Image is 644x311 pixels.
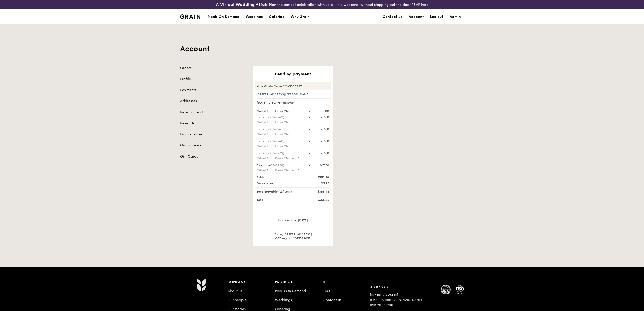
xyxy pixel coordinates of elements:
a: About us [227,289,242,293]
div: Grilled Farm Fresh Chicken x5 [257,144,303,148]
div: [DATE] 10:30AM–11:30AM [255,98,331,107]
div: Fivesome [257,163,303,167]
div: Grilled Farm Fresh Chicken x5 [257,120,303,124]
a: [PHONE_NUMBER] [370,303,397,307]
div: Invoice date: [DATE] [255,218,331,226]
div: $67.50 [319,163,329,167]
span: (1767738) [270,164,284,167]
div: Grilled Farm Fresh Chicken x5 [257,156,303,160]
a: Weddings [243,9,266,24]
img: Grain [180,14,200,19]
div: x1 [309,151,312,155]
span: (1767741) [270,127,284,131]
a: Weddings [275,298,292,302]
a: Refer a friend [180,110,247,115]
div: $356.45 [306,198,332,202]
div: #GA3300287 [255,82,331,90]
a: Log out [427,9,447,24]
div: Catering [269,9,285,24]
a: Profile [180,77,247,82]
img: ISO Certified [455,285,465,295]
div: Grilled Farm Fresh Chicken x5 [257,168,303,172]
div: Total [254,198,306,202]
div: Delivery fee [254,181,306,185]
div: Fivesome [257,139,303,143]
div: Meals On Demand [208,9,239,24]
a: Meals On Demand [275,289,306,293]
div: x1 [309,139,312,143]
div: $3.95 [306,181,332,185]
a: Gift Cards [180,154,247,159]
a: Contact us [380,9,406,24]
img: MUIS Halal Certified [441,285,451,295]
a: Orders [180,66,247,71]
div: x1 [309,127,312,131]
h3: A Virtual Wedding Affair [216,2,268,7]
div: $67.50 [319,151,329,155]
div: Fivesome [257,127,303,131]
a: FAQ [323,289,330,293]
h1: Account [180,44,464,54]
div: Fivesome [257,115,303,119]
div: Grain, [STREET_ADDRESS] GST reg no: 201332903E [255,232,331,240]
div: Grilled Farm Fresh Chicken [254,109,306,113]
div: Fivesome [257,151,303,155]
div: Company [227,279,275,286]
div: $67.50 [319,115,329,119]
a: Why Grain [288,9,313,24]
a: Rewards [180,121,247,126]
a: Our people [227,298,247,302]
a: RSVP here [411,3,428,7]
div: Help [323,279,370,286]
a: Promo codes [180,132,247,137]
div: x1 [309,163,312,167]
div: Subtotal [254,175,306,179]
img: Grain [197,279,206,291]
a: Catering [266,9,288,24]
a: Contact us [323,298,341,302]
a: Account [406,9,427,24]
div: Pending payment [255,72,331,76]
span: (1767742) [270,115,284,119]
a: Payments [180,88,247,93]
div: $67.50 [319,127,329,131]
div: x1 [309,109,312,113]
a: Grain Savers [180,143,247,148]
div: Weddings [246,9,263,24]
a: Addresses [180,99,247,104]
div: [STREET_ADDRESS] [370,293,435,297]
div: Grilled Farm Fresh Chicken x5 [257,132,303,136]
div: $352.50 [306,175,332,179]
div: Products [275,279,323,286]
div: x1 [309,115,312,119]
a: Admin [447,9,464,24]
span: (1767740) [270,139,284,143]
div: Plan the perfect celebration with us, all in a weekend, without stepping out the door. [177,2,467,7]
div: Grain Pte Ltd [370,285,435,289]
div: [STREET_ADDRESS][PERSON_NAME] [255,92,331,96]
div: $356.45 [306,190,332,194]
div: $67.50 [319,139,329,143]
span: (1767739) [270,151,284,155]
span: Total payable (w/ GST) [257,190,292,193]
div: $15.00 [319,109,329,113]
a: [EMAIL_ADDRESS][DOMAIN_NAME] [370,298,422,302]
a: GrainGrain [180,9,200,24]
div: Why Grain [291,9,310,24]
strong: Your Grain Order [257,85,283,88]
